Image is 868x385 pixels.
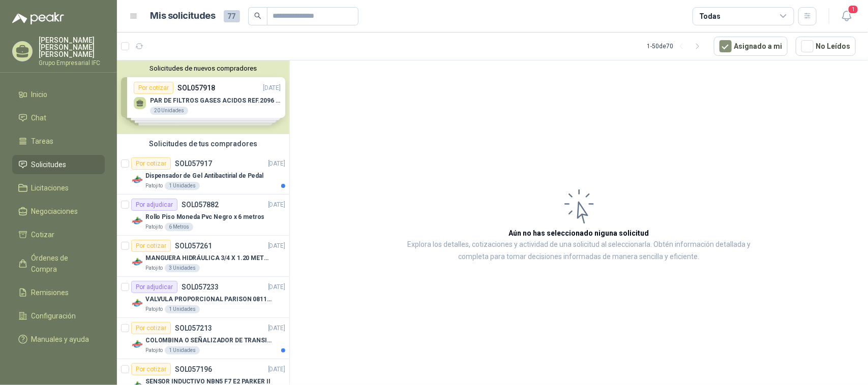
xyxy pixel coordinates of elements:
[145,223,163,231] p: Patojito
[131,297,143,309] img: Company Logo
[117,153,289,195] a: Por cotizarSOL057917[DATE] Company LogoDispensador de Gel Antibactirial de PedalPatojito1 Unidades
[145,182,163,190] p: Patojito
[117,277,289,318] a: Por adjudicarSOL057233[DATE] Company LogoVALVULA PROPORCIONAL PARISON 0811404612 / 4WRPEH6C4 REXR...
[392,239,766,263] p: Explora los detalles, cotizaciones y actividad de una solicitud al seleccionarla. Obtén informaci...
[182,201,219,208] p: SOL057882
[131,322,171,334] div: Por cotizar
[145,295,272,304] p: VALVULA PROPORCIONAL PARISON 0811404612 / 4WRPEH6C4 REXROTH
[12,306,105,326] a: Configuración
[32,112,47,123] span: Chat
[131,256,143,268] img: Company Logo
[117,60,289,134] div: Solicitudes de nuevos compradoresPor cotizarSOL057918[DATE] PAR DE FILTROS GASES ACIDOS REF.2096 ...
[837,7,856,25] button: 1
[131,363,171,375] div: Por cotizar
[268,241,285,251] p: [DATE]
[121,65,285,72] button: Solicitudes de nuevos compradores
[182,283,219,291] p: SOL057233
[32,287,69,298] span: Remisiones
[254,12,261,19] span: search
[12,12,64,24] img: Logo peakr
[796,37,856,56] button: No Leídos
[509,228,649,239] h3: Aún no has seleccionado niguna solicitud
[32,182,69,194] span: Licitaciones
[32,206,78,217] span: Negociaciones
[12,330,105,349] a: Manuales y ayuda
[117,134,289,153] div: Solicitudes de tus compradores
[32,89,48,100] span: Inicio
[12,155,105,174] a: Solicitudes
[145,346,163,355] p: Patojito
[165,346,200,355] div: 1 Unidades
[131,199,177,211] div: Por adjudicar
[145,171,263,181] p: Dispensador de Gel Antibactirial de Pedal
[145,253,272,263] p: MANGUERA HIDRÁULICA 3/4 X 1.20 METROS DE LONGITUD HR-HR-ACOPLADA
[165,182,200,190] div: 1 Unidades
[32,159,67,170] span: Solicitudes
[12,85,105,104] a: Inicio
[145,305,163,313] p: Patojito
[131,281,177,293] div: Por adjudicar
[699,11,721,22] div: Todas
[268,200,285,210] p: [DATE]
[268,159,285,169] p: [DATE]
[145,212,264,222] p: Rollo Piso Moneda Pvc Negro x 6 metros
[12,202,105,221] a: Negociaciones
[32,252,95,275] span: Órdenes de Compra
[165,223,193,231] div: 6 Metros
[175,366,212,373] p: SOL057196
[175,325,212,332] p: SOL057213
[165,305,200,313] div: 1 Unidades
[32,229,55,240] span: Cotizar
[117,195,289,236] a: Por adjudicarSOL057882[DATE] Company LogoRollo Piso Moneda Pvc Negro x 6 metrosPatojito6 Metros
[131,338,143,350] img: Company Logo
[151,9,216,23] h1: Mis solicitudes
[848,5,859,14] span: 1
[32,334,89,345] span: Manuales y ayuda
[268,365,285,374] p: [DATE]
[268,282,285,292] p: [DATE]
[12,248,105,279] a: Órdenes de Compra
[12,132,105,151] a: Tareas
[39,60,105,66] p: Grupo Empresarial IFC
[714,37,788,56] button: Asignado a mi
[165,264,200,272] div: 3 Unidades
[145,336,272,345] p: COLOMBINA O SEÑALIZADOR DE TRANSITO
[131,157,171,170] div: Por cotizar
[39,37,105,58] p: [PERSON_NAME] [PERSON_NAME] [PERSON_NAME]
[131,215,143,227] img: Company Logo
[12,178,105,198] a: Licitaciones
[12,225,105,244] a: Cotizar
[145,264,163,272] p: Patojito
[647,38,706,54] div: 1 - 50 de 70
[12,283,105,302] a: Remisiones
[117,236,289,277] a: Por cotizarSOL057261[DATE] Company LogoMANGUERA HIDRÁULICA 3/4 X 1.20 METROS DE LONGITUD HR-HR-AC...
[175,242,212,249] p: SOL057261
[268,324,285,333] p: [DATE]
[117,318,289,359] a: Por cotizarSOL057213[DATE] Company LogoCOLOMBINA O SEÑALIZADOR DE TRANSITOPatojito1 Unidades
[32,136,54,147] span: Tareas
[224,10,240,22] span: 77
[12,108,105,127] a: Chat
[175,160,212,167] p: SOL057917
[32,310,76,322] span: Configuración
[131,240,171,252] div: Por cotizar
[131,174,143,186] img: Company Logo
